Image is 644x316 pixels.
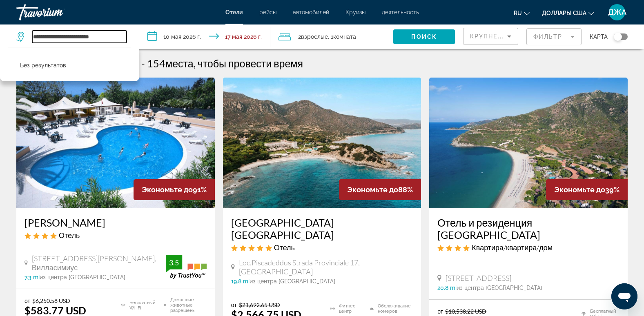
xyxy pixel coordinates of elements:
span: Loc.Piscadeddus Strada Provinciale 17, [GEOGRAPHIC_DATA] [239,258,413,276]
span: от [25,297,30,304]
span: [STREET_ADDRESS][PERSON_NAME], Вилласимиус [32,254,166,272]
div: 91% [134,179,215,200]
span: из центра [GEOGRAPHIC_DATA] [40,274,125,280]
h2: 154 [147,57,303,69]
font: Обслуживание номеров [378,303,413,314]
a: Отель и резиденция [GEOGRAPHIC_DATA] [437,216,619,241]
button: Поиск [393,29,455,44]
span: 20.8 mi [437,285,457,291]
span: ДЖА [608,8,626,16]
img: Изображение отеля [223,78,421,208]
div: 88% [339,179,421,200]
span: ru [514,10,522,16]
iframe: Кнопка запуска окна обмена сообщениями [611,283,637,309]
a: рейсы [259,9,276,16]
button: Изменить валюту [542,7,594,19]
span: Квартира/квартира/дом [472,243,553,252]
font: , 1 [328,33,333,40]
span: Отель [59,231,80,240]
img: Изображение отеля [16,78,215,208]
font: Фитнес-центр [339,303,366,314]
div: 4-звездочные апартаменты [437,243,619,252]
span: из центра [GEOGRAPHIC_DATA] [250,278,335,285]
a: Травориум [16,2,98,23]
a: Отели [225,9,243,16]
mat-select: Сортировать по [470,31,511,41]
button: Путешественники: 2 взрослых, 0 детей [270,24,393,49]
div: 39% [546,179,628,200]
span: места, чтобы провести время [165,57,303,69]
p: Без результатов [20,60,66,71]
span: Комната [333,33,356,40]
font: 2 [298,33,301,40]
img: Изображение отеля [429,78,628,208]
span: карта [590,31,608,42]
del: $10,538.22 USD [445,308,486,315]
div: Отель 4 звезды [25,231,207,240]
a: Круизы [345,9,365,16]
span: Экономьте до [347,185,398,194]
a: деятельность [382,9,419,16]
span: 7.3 mi [25,274,40,280]
button: Переключить карту [608,33,628,40]
span: из центра [GEOGRAPHIC_DATA] [457,285,542,291]
button: Дата заезда: 10 мая 2026 г. Дата выезда: 17 мая 2026 г. [139,24,270,49]
span: [STREET_ADDRESS] [446,274,511,283]
span: - [141,57,145,69]
span: Крупнейшие сбережения [470,33,569,40]
span: Экономьте до [554,185,605,194]
a: [GEOGRAPHIC_DATA] [GEOGRAPHIC_DATA] [231,216,413,241]
del: $6,250.58 USD [32,297,70,304]
button: Пользовательское меню [606,4,628,21]
span: Отель [274,243,295,252]
span: Поиск [411,33,437,40]
span: от [231,301,237,308]
del: $21,692.65 USD [239,301,280,308]
font: Домашние животные разрешены [170,297,206,313]
span: Взрослые [301,33,328,40]
img: trustyou-badge.svg [166,255,207,279]
button: Фильтр [526,28,582,46]
div: 3.5 [166,258,182,267]
div: 5-звездочный отель [231,243,413,252]
a: автомобилей [293,9,329,16]
span: Экономьте до [142,185,193,194]
a: [PERSON_NAME] [25,216,207,229]
font: Бесплатный Wi-Fi [129,300,160,311]
span: Доллары США [542,10,586,16]
span: от [437,308,443,315]
button: Изменение языка [514,7,530,19]
span: 19.8 mi [231,278,250,285]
